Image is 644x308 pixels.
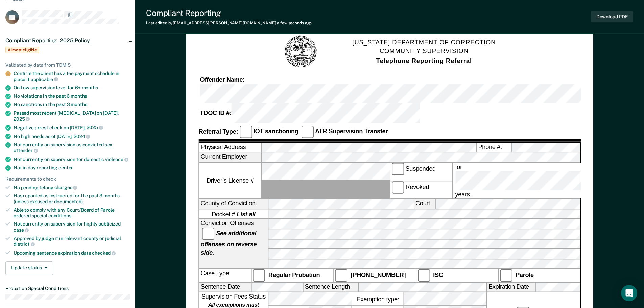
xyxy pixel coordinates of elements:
div: On Low supervision level for 6+ [14,85,130,91]
div: Not currently on supervision for highly publicized [14,221,130,233]
label: Sentence Length [303,283,358,292]
input: ISC [418,269,430,282]
span: 2025 [14,116,30,122]
label: Sentence Date [199,283,251,292]
span: 2024 [74,134,90,139]
span: violence [105,157,128,162]
label: Revoked [390,181,452,199]
span: months [71,93,87,99]
button: Download PDF [591,11,633,22]
input: Regular Probation [253,269,265,282]
div: Not currently on supervision as convicted sex [14,142,130,153]
label: Expiration Date [487,283,535,292]
div: Compliant Reporting [146,8,312,18]
div: Approved by judge if in relevant county or judicial [14,236,130,247]
label: Phone #: [477,143,511,152]
div: Validated by data from TOMIS [5,62,130,68]
label: Suspended [390,163,452,181]
strong: ISC [433,272,443,279]
img: TN Seal [284,35,318,69]
strong: Telephone Reporting Referral [376,57,472,64]
span: months [71,102,87,107]
label: Physical Address [199,143,261,152]
span: Docket # [212,210,255,218]
span: documented) [54,199,82,204]
strong: ATR Supervision Transfer [315,128,388,135]
input: Revoked [391,181,404,194]
strong: Offender Name: [200,76,244,83]
span: Almost eligible [5,47,39,53]
label: Exemption type: [352,292,403,306]
div: Case Type [199,269,251,282]
span: offender [14,148,38,153]
div: Last edited by [EMAIL_ADDRESS][PERSON_NAME][DOMAIN_NAME] [146,21,312,25]
div: Able to comply with any Court/Board of Parole ordered special [14,207,130,219]
span: conditions [48,213,71,218]
dt: Probation Special Conditions [5,286,130,291]
span: case [14,227,29,233]
span: charges [54,185,77,190]
div: No high needs as of [DATE], [14,133,130,139]
div: Confirm the client has a fee payment schedule in place if applicable [14,71,130,82]
label: Driver’s License # [199,163,261,199]
div: No sanctions in the past 3 [14,102,130,108]
div: Open Intercom Messenger [621,285,637,301]
label: Current Employer [199,153,261,162]
input: Parole [500,269,512,282]
h1: [US_STATE] DEPARTMENT OF CORRECTION COMMUNITY SUPERVISION [352,38,496,66]
div: Upcoming sentence expiration date [14,250,130,256]
strong: See additional offenses on reverse side. [200,230,257,256]
input: for years. [455,171,643,190]
input: IOT sanctioning [239,125,252,138]
div: Not currently on supervision for domestic [14,156,130,162]
div: No violations in the past 6 [14,93,130,99]
strong: Parole [516,272,534,279]
button: Update status [5,261,53,275]
strong: List all [237,211,255,217]
span: checked [92,250,116,256]
input: ATR Supervision Transfer [301,125,313,138]
span: 2025 [87,125,103,130]
input: Suspended [391,163,404,175]
div: Has reported as instructed for the past 3 months (unless excused or [14,193,130,205]
div: Passed most recent [MEDICAL_DATA] on [DATE], [14,110,130,122]
div: Not in day reporting [14,165,130,171]
span: a few seconds ago [277,21,312,25]
div: No pending felony [14,185,130,191]
label: County of Conviction [199,199,268,209]
div: Negative arrest check on [DATE], [14,125,130,131]
span: months [82,85,98,90]
strong: Regular Probation [268,272,320,279]
span: Compliant Reporting - 2025 Policy [5,37,90,44]
span: center [58,165,73,170]
strong: [PHONE_NUMBER] [351,272,406,279]
strong: IOT sanctioning [253,128,298,135]
input: See additional offenses on reverse side. [202,228,214,240]
input: [PHONE_NUMBER] [335,269,348,282]
div: Requirements to check [5,176,130,182]
strong: Referral Type: [198,128,238,135]
strong: TDOC ID #: [200,110,231,116]
div: Conviction Offenses [199,219,268,269]
label: Court [414,199,434,209]
span: district [14,241,35,247]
